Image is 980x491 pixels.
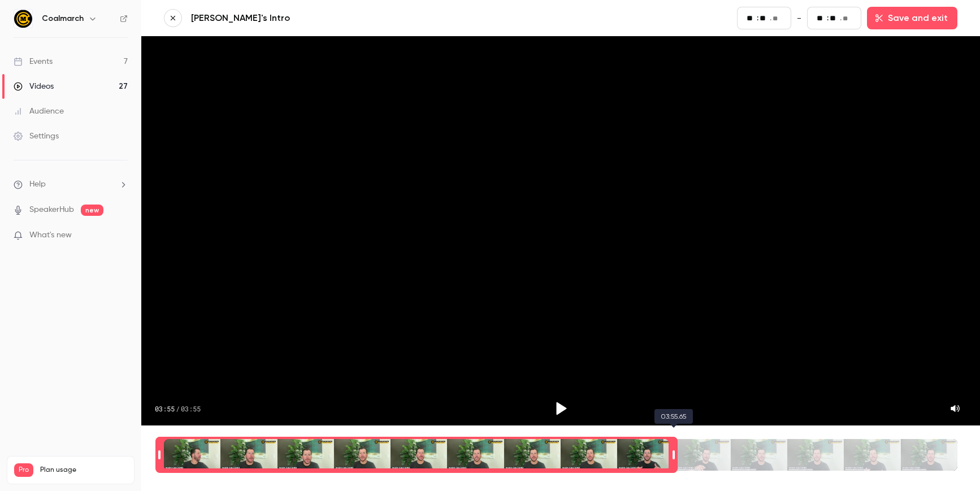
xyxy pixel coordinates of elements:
[747,12,756,24] input: minutes
[14,106,64,117] div: Audience
[843,12,852,25] input: milliseconds
[670,438,678,472] div: Time range seconds end time
[827,12,829,24] span: :
[155,438,163,472] div: Time range seconds start time
[867,7,957,29] button: Save and exit
[29,229,72,241] span: What's new
[737,7,791,29] fieldset: 00:00.00
[29,204,74,216] a: SpeakerHub
[42,13,84,24] h6: Coalmarch
[757,12,758,24] span: :
[944,397,966,420] button: Mute
[840,12,842,24] span: .
[760,12,769,24] input: seconds
[191,11,462,25] a: [PERSON_NAME]'s Intro
[176,404,180,413] span: /
[817,12,826,24] input: minutes
[797,11,801,25] span: -
[14,131,59,142] div: Settings
[547,395,574,422] button: Play
[14,179,128,190] li: help-dropdown-opener
[155,404,201,413] div: 03:55
[81,205,103,216] span: new
[29,179,46,190] span: Help
[114,231,128,241] iframe: Noticeable Trigger
[807,7,861,29] fieldset: 03:55.65
[770,12,771,24] span: .
[164,439,957,471] div: Time range selector
[14,10,32,28] img: Coalmarch
[141,36,980,425] section: Video player
[155,404,175,413] span: 03:55
[14,56,53,67] div: Events
[830,12,839,24] input: seconds
[181,404,201,413] span: 03:55
[773,12,782,25] input: milliseconds
[14,463,33,477] span: Pro
[40,466,127,475] span: Plan usage
[14,81,54,92] div: Videos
